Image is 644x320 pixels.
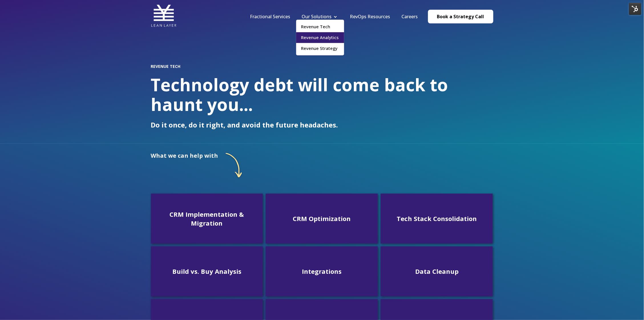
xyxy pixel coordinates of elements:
h3: CRM Optimization [270,214,373,223]
a: Revenue Strategy [296,43,344,54]
p: Do it once, do it right, and avoid the future headaches. [151,121,493,129]
a: Book a Strategy Call [428,10,493,23]
h2: REVENUE TECH [151,64,493,69]
div: Navigation Menu [245,13,424,20]
a: Revenue Analytics [296,32,344,43]
h3: Tech Stack Consolidation [385,214,488,223]
h3: Integrations [270,267,373,276]
a: RevOps Resources [350,13,390,20]
a: Revenue Tech [296,21,344,32]
img: Lean Layer Logo [151,3,177,29]
h3: CRM Implementation & Migration [156,210,259,228]
h1: Technology debt will come back to haunt you... [151,75,493,114]
h3: Data Cleanup [385,267,488,276]
h2: What we can help with [151,152,218,159]
a: Careers [402,13,418,20]
h3: Build vs. Buy Analysis [156,267,259,276]
img: HubSpot Tools Menu Toggle [629,3,641,15]
a: Fractional Services [250,13,290,20]
a: Our Solutions [302,13,332,20]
